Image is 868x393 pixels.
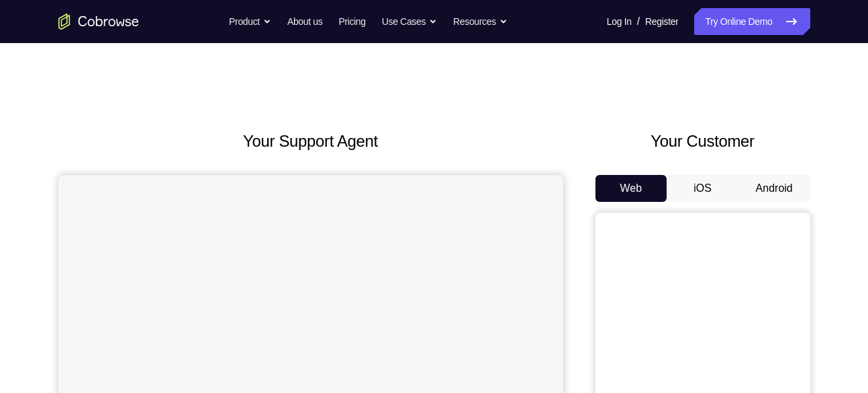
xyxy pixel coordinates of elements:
[595,175,667,202] button: Web
[453,8,508,35] button: Resources
[607,8,632,35] a: Log In
[595,129,810,153] h2: Your Customer
[637,13,640,30] span: /
[287,8,322,35] a: About us
[338,8,365,35] a: Pricing
[229,8,271,35] button: Product
[694,8,810,35] a: Try Online Demo
[667,175,738,202] button: iOS
[58,13,139,30] a: Go to the home page
[58,129,563,153] h2: Your Support Agent
[382,8,437,35] button: Use Cases
[738,175,810,202] button: Android
[645,8,678,35] a: Register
